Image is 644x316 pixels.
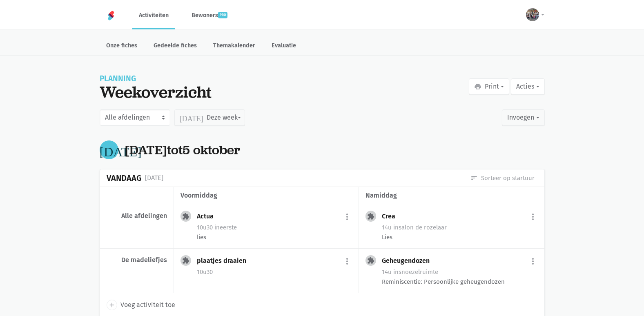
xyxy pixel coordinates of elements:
div: Vandaag [107,174,142,183]
span: 10u30 [197,224,213,231]
i: add [108,301,116,309]
div: Crea [382,212,402,220]
div: De madeliefjes [107,256,167,264]
span: 14u [382,224,392,231]
button: Deze week [174,109,245,126]
a: Evaluatie [265,38,303,55]
span: salon de rozelaar [393,224,447,231]
div: Lies [382,233,537,242]
a: Onze fiches [100,38,144,55]
a: Themakalender [207,38,262,55]
i: extension [367,257,374,264]
span: in [214,224,220,231]
span: 5 oktober [183,141,240,158]
div: [DATE] [145,173,163,183]
div: Geheugendozen [382,257,436,265]
div: plaatjes draaien [197,257,253,265]
a: Activiteiten [132,2,175,29]
a: add Voeg activiteit toe [107,300,175,310]
span: Voeg activiteit toe [120,300,175,310]
div: Weekoverzicht [100,82,212,101]
i: [DATE] [180,114,203,121]
span: 14u [382,268,392,276]
div: lies [197,233,352,242]
span: 10u30 [197,268,213,276]
div: Planning [100,75,212,82]
a: Sorteer op startuur [470,174,535,182]
i: sort [470,174,478,182]
span: in [393,268,399,276]
i: extension [182,213,189,220]
div: Alle afdelingen [107,212,167,220]
i: [DATE] [100,143,142,156]
span: snoezelruimte [393,268,438,276]
span: in [393,224,399,231]
button: Invoegen [502,109,544,126]
button: Acties [511,78,544,95]
button: Print [469,78,509,95]
i: print [474,83,481,90]
img: Home [106,11,116,20]
span: [DATE] [125,141,167,158]
i: extension [367,213,374,220]
div: Reminiscentie: Persoonlijke geheugendozen [382,277,537,286]
span: eerste [214,224,237,231]
div: voormiddag [180,190,352,201]
div: Actua [197,212,220,220]
i: extension [182,257,189,264]
div: tot [125,142,240,158]
a: Gedeelde fiches [147,38,203,55]
span: pro [218,12,227,18]
a: Bewonerspro [185,2,234,29]
div: namiddag [365,190,537,201]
